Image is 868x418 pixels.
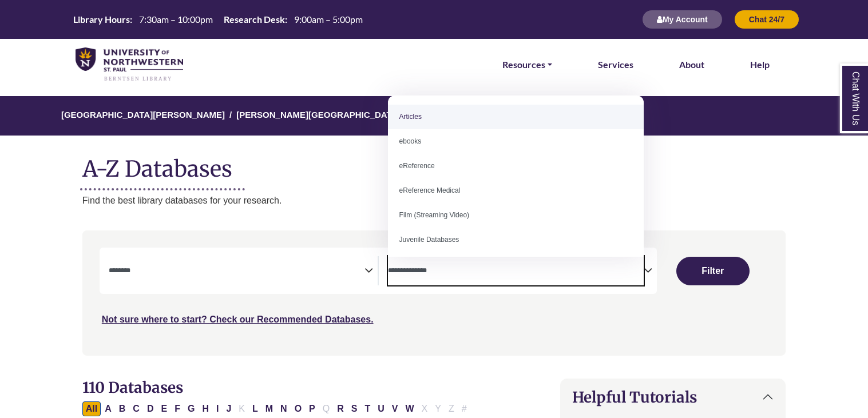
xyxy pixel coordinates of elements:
[388,203,644,228] li: Film (Streaming Video)
[157,401,171,416] button: Filter Results E
[69,13,367,24] table: Hours Today
[561,379,785,415] button: Helpful Tutorials
[236,108,400,120] a: [PERSON_NAME][GEOGRAPHIC_DATA]
[61,108,225,120] a: [GEOGRAPHIC_DATA][PERSON_NAME]
[334,401,347,416] button: Filter Results R
[82,378,183,397] span: 110 Databases
[679,57,704,72] a: About
[676,257,750,285] button: Submit for Search Results
[69,13,367,26] a: Hours Today
[388,105,644,129] li: Articles
[306,401,319,416] button: Filter Results P
[291,401,305,416] button: Filter Results O
[82,96,786,136] nav: breadcrumb
[734,14,799,24] a: Chat 24/7
[388,129,644,154] li: ebooks
[389,401,402,416] button: Filter Results V
[262,401,276,416] button: Filter Results M
[184,401,198,416] button: Filter Results G
[82,147,786,182] h1: A-Z Databases
[388,228,644,252] li: Juvenile Databases
[388,178,644,203] li: eReference Medical
[69,13,133,25] th: Library Hours:
[76,47,183,82] img: library_home
[129,401,143,416] button: Filter Results C
[102,315,374,324] a: Not sure where to start? Check our Recommended Databases.
[213,401,222,416] button: Filter Results I
[82,193,786,208] p: Find the best library databases for your research.
[144,401,157,416] button: Filter Results D
[374,401,388,416] button: Filter Results U
[139,14,213,25] span: 7:30am – 10:00pm
[223,401,235,416] button: Filter Results J
[109,267,364,276] textarea: Search
[294,14,363,25] span: 9:00am – 5:00pm
[277,401,291,416] button: Filter Results N
[348,401,361,416] button: Filter Results S
[642,10,723,29] button: My Account
[82,401,101,416] button: All
[116,401,129,416] button: Filter Results B
[734,10,799,29] button: Chat 24/7
[199,401,212,416] button: Filter Results H
[388,267,644,276] textarea: Search
[219,13,288,25] th: Research Desk:
[82,230,786,355] nav: Search filters
[82,403,471,413] div: Alpha-list to filter by first letter of database name
[388,154,644,178] li: eReference
[101,401,115,416] button: Filter Results A
[642,14,723,24] a: My Account
[171,401,184,416] button: Filter Results F
[402,401,417,416] button: Filter Results W
[750,57,770,72] a: Help
[502,57,552,72] a: Resources
[361,401,374,416] button: Filter Results T
[249,401,261,416] button: Filter Results L
[598,57,633,72] a: Services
